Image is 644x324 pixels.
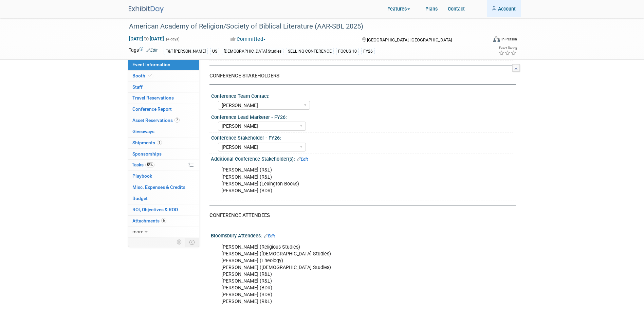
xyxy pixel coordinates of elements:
[132,184,185,190] span: Misc. Expenses & Credits
[145,162,154,167] span: 53%
[217,163,455,197] div: [PERSON_NAME] (R&L) [PERSON_NAME] (R&L) [PERSON_NAME] (Lexington Books) [PERSON_NAME] (BDR)
[132,118,180,123] span: Asset Reservations
[157,140,162,145] span: 1
[128,171,199,182] a: Playbook
[128,193,199,204] a: Budget
[132,140,162,145] span: Shipments
[336,48,359,55] div: FOCUS 10
[164,48,208,55] div: T&T [PERSON_NAME]
[132,106,172,112] span: Conference Report
[148,74,152,77] i: Booth reservation complete
[286,48,334,55] div: SELLING CONFERENCE
[132,173,152,179] span: Playbook
[128,160,199,170] a: Tasks53%
[128,126,199,137] a: Giveaways
[161,218,166,223] span: 6
[128,216,199,227] a: Attachments6
[211,91,513,100] div: Conference Team Contact:
[209,72,511,79] div: CONFERENCE STAKEHOLDERS
[128,59,199,70] a: Event Information
[487,0,521,17] a: Account
[165,37,180,41] span: (4 days)
[129,6,164,13] img: ExhibitDay
[498,47,517,50] div: Event Rating
[128,115,199,126] a: Asset Reservations2
[128,104,199,115] a: Conference Report
[132,162,154,167] span: Tasks
[132,84,143,90] span: Staff
[128,149,199,160] a: Sponsorships
[222,48,283,55] div: [DEMOGRAPHIC_DATA] Studies
[297,157,308,162] a: Edit
[128,227,199,237] a: more
[361,48,375,55] div: FY26
[174,118,180,123] span: 2
[132,207,178,212] span: ROI, Objectives & ROO
[132,95,174,101] span: Travel Reservations
[264,234,275,238] a: Edit
[382,1,420,18] a: Features
[128,71,199,82] a: Booth
[128,93,199,104] a: Travel Reservations
[210,48,219,55] div: US
[128,204,199,215] a: ROI, Objectives & ROO
[185,238,199,247] td: Toggle Event Tabs
[128,82,199,93] a: Staff
[228,36,269,43] button: Committed
[132,62,170,67] span: Event Information
[461,35,517,46] div: Event Format
[367,37,452,42] span: [GEOGRAPHIC_DATA], [GEOGRAPHIC_DATA]
[209,212,511,219] div: CONFERENCE ATTENDEES
[128,138,199,148] a: Shipments1
[146,48,158,53] a: Edit
[420,0,443,17] a: Plans
[132,196,148,201] span: Budget
[211,112,513,121] div: Conference Lead Marketer - FY26:
[211,133,513,141] div: Conference Stakeholder - FY26:
[501,37,517,42] div: In-Person
[128,182,199,193] a: Misc. Expenses & Credits
[132,229,143,234] span: more
[217,240,455,309] div: [PERSON_NAME] (Religious Studies) [PERSON_NAME] ([DEMOGRAPHIC_DATA] Studies) [PERSON_NAME] (Theol...
[143,36,150,41] span: to
[132,129,154,134] span: Giveaways
[127,20,484,33] div: American Academy of Religion/Society of Biblical Literature (AAR-SBL 2025)
[173,238,185,247] td: Personalize Event Tab Strip
[443,0,470,17] a: Contact
[132,73,153,78] span: Booth
[132,151,162,157] span: Sponsorships
[211,231,516,239] div: Bloomsbury Attendees:
[129,47,158,55] td: Tags
[132,218,166,223] span: Attachments
[493,36,500,42] img: Format-Inperson.png
[211,154,516,163] div: Additional Conference Stakeholder(s):
[129,36,164,42] span: [DATE] [DATE]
